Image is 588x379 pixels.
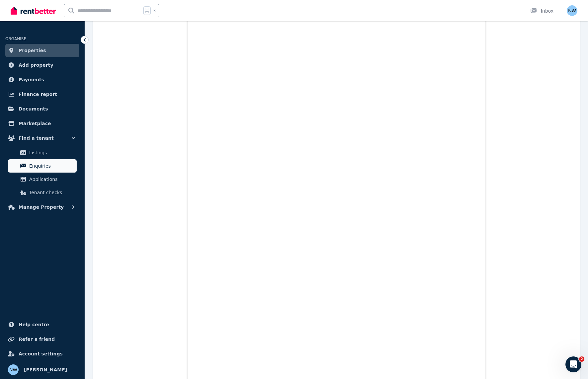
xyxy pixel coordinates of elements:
[579,356,584,362] span: 2
[8,364,19,375] img: Nicole Welch
[5,73,79,86] a: Payments
[5,333,79,346] a: Refer a friend
[5,318,79,331] a: Help centre
[29,175,74,183] span: Applications
[19,335,55,343] span: Refer a friend
[5,347,79,360] a: Account settings
[19,119,51,127] span: Marketplace
[5,88,79,101] a: Finance report
[8,159,77,173] a: Enquiries
[19,76,44,84] span: Payments
[5,117,79,130] a: Marketplace
[19,46,46,54] span: Properties
[5,44,79,57] a: Properties
[565,356,581,372] iframe: Intercom live chat
[19,61,53,69] span: Add property
[5,102,79,115] a: Documents
[19,350,63,358] span: Account settings
[153,8,156,13] span: k
[29,149,74,157] span: Listings
[19,203,64,211] span: Manage Property
[29,189,74,196] span: Tenant checks
[19,90,57,98] span: Finance report
[8,186,77,199] a: Tenant checks
[19,321,49,329] span: Help centre
[19,134,54,142] span: Find a tenant
[5,200,79,214] button: Manage Property
[8,173,77,186] a: Applications
[5,58,79,72] a: Add property
[29,162,74,170] span: Enquiries
[8,146,77,159] a: Listings
[567,5,577,16] img: Nicole Welch
[19,105,48,113] span: Documents
[530,8,553,14] div: Inbox
[5,131,79,145] button: Find a tenant
[11,6,56,16] img: RentBetter
[24,366,67,374] span: [PERSON_NAME]
[5,37,26,41] span: ORGANISE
